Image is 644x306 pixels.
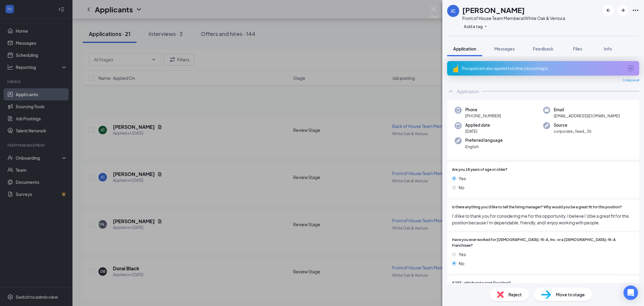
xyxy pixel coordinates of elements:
span: Messages [494,46,515,51]
span: Yes [459,251,466,258]
span: Reject [508,291,522,298]
button: ArrowRight [617,5,628,16]
span: Move to stage [556,291,585,298]
span: Files [573,46,582,51]
span: Have you ever worked for [DEMOGRAPHIC_DATA]-fil-A, Inc. or a [DEMOGRAPHIC_DATA]-fil-A Franchisee? [452,237,634,249]
span: Yes [459,175,466,182]
svg: ArrowLeftNew [605,7,612,14]
span: Are you 18 years of age or older? [452,167,508,173]
span: corporate_feed_36 [554,128,591,134]
span: Preferred language [465,137,503,143]
span: Feedback [533,46,553,51]
button: ArrowLeftNew [603,5,614,16]
span: Applied date [465,122,490,128]
svg: ArrowCircle [627,65,634,72]
button: PlusAdd a tag [462,23,489,29]
span: Is there anything you'd like to tell the hiring manager? Why would you be a great fit for this po... [452,204,622,210]
span: Application [453,46,476,51]
div: Front of House Team Member at White Oak & Ventura [462,15,565,21]
span: I’d like to thank you for considering me for this opportunity. I believe I’d be a great fit for t... [452,213,634,226]
span: [PHONE_NUMBER] [465,113,501,119]
div: JC [451,8,456,14]
span: Phone [465,107,501,113]
span: Source [554,122,591,128]
span: English [465,144,503,150]
h1: [PERSON_NAME] [462,5,525,15]
span: Collapse all [623,78,639,83]
svg: ArrowRight [619,7,626,14]
div: Open Intercom Messenger [623,285,638,300]
span: If YES, which restaurant/location? [452,280,511,286]
svg: Plus [484,24,488,28]
span: No [459,260,464,267]
svg: Ellipses [632,7,639,14]
span: Email [554,107,620,113]
div: Application [457,88,479,94]
span: [EMAIL_ADDRESS][DOMAIN_NAME] [554,113,620,119]
span: No [459,184,464,191]
span: [DATE] [465,128,490,134]
span: Info [604,46,612,51]
svg: ChevronUp [447,88,454,95]
div: This applicant also applied to 1 other job posting(s) [462,66,623,71]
